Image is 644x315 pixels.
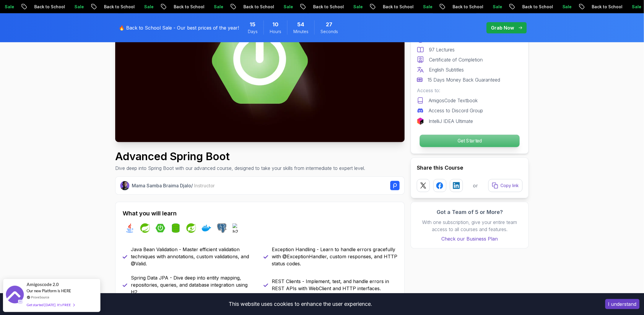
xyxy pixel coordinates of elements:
p: Back to School [426,4,466,10]
img: docker logo [202,223,211,233]
p: 🔥 Back to School Sale - Our best prices of the year! [119,24,239,31]
p: Sale [327,4,346,10]
img: Nelson Djalo [120,181,129,190]
p: Sale [187,4,206,10]
span: 15 Days [250,20,256,29]
p: Sale [396,4,415,10]
p: Sale [48,4,67,10]
p: Back to School [217,4,257,10]
span: Hours [270,29,281,35]
span: Days [248,29,258,35]
a: ProveSource [31,295,49,300]
p: Back to School [356,4,396,10]
span: Amigoscode 2.0 [27,281,59,288]
span: Seconds [321,29,338,35]
span: 10 Hours [272,20,279,29]
img: jetbrains logo [417,118,424,125]
a: Check our Business Plan [417,235,523,242]
p: Get Started [420,135,520,147]
img: spring-security logo [186,223,196,233]
div: Get started [DATE]. It's FREE [27,301,74,308]
p: Sale [118,4,136,10]
p: Java Bean Validation - Master efficient validation techniques with annotations, custom validation... [131,246,256,267]
p: 97 Lectures [429,46,455,53]
p: Back to School [287,4,327,10]
img: spring-boot logo [156,223,165,233]
h1: Advanced Spring Boot [115,150,365,162]
p: Back to School [147,4,187,10]
button: Copy link [488,179,523,192]
span: 27 Seconds [326,20,333,29]
img: spring logo [140,223,150,233]
p: With one subscription, give your entire team access to all courses and features. [417,219,523,233]
h2: Share this Course [417,164,523,172]
p: Back to School [496,4,536,10]
img: java logo [125,223,134,233]
span: Our new Platform is HERE [27,288,71,293]
p: Mama Samba Braima Djalo / [132,182,215,189]
p: Sale [606,4,625,10]
p: 15 Days Money Back Guaranteed [427,76,500,83]
img: h2 logo [232,223,242,233]
div: This website uses cookies to enhance the user experience. [4,298,596,311]
p: Certificate of Completion [429,56,483,63]
p: Sale [466,4,485,10]
p: Spring Data JPA - Dive deep into entity mapping, repositories, queries, and database integration ... [131,274,256,295]
p: REST Clients - Implement, test, and handle errors in REST APIs with WebClient and HTTP interfaces. [272,278,397,292]
p: Dive deep into Spring Boot with our advanced course, designed to take your skills from intermedia... [115,165,365,172]
p: Access to Discord Group [429,107,483,114]
img: spring-data-jpa logo [171,223,180,233]
p: Access to: [417,87,523,94]
p: Back to School [77,4,118,10]
img: postgres logo [217,223,227,233]
button: Accept cookies [605,299,640,309]
span: Minutes [293,29,308,35]
button: Get Started [419,134,520,147]
img: provesource social proof notification image [6,286,24,305]
p: Back to School [565,4,606,10]
p: or [473,182,478,189]
p: Sale [536,4,555,10]
p: Grab Now [491,24,514,31]
h3: Got a Team of 5 or More? [417,208,523,216]
span: Instructor [194,183,215,189]
p: AmigosCode Textbook [429,97,478,104]
p: English Subtitles [429,66,464,73]
p: Sale [257,4,276,10]
h2: What you will learn [123,209,397,217]
p: Back to School [8,4,48,10]
span: 54 Minutes [297,20,305,29]
p: Exception Handling - Learn to handle errors gracefully with @ExceptionHandler, custom responses, ... [272,246,397,267]
p: IntelliJ IDEA Ultimate [429,118,473,125]
p: Copy link [500,183,519,189]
